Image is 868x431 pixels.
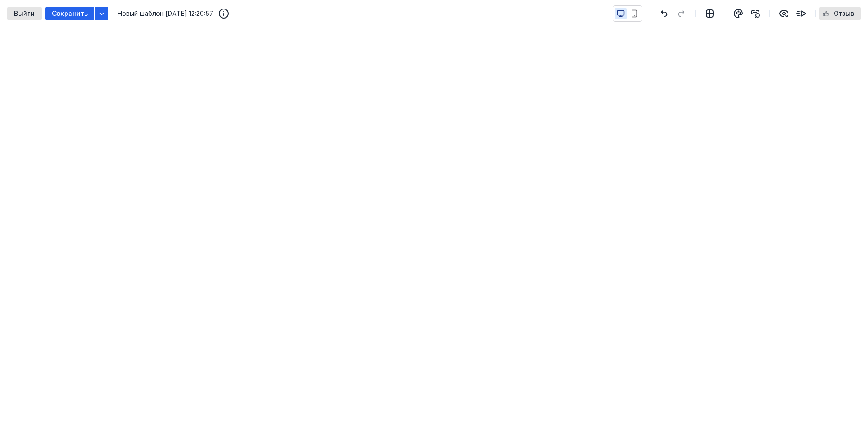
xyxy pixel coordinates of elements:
[819,7,861,20] button: Отзыв
[118,9,213,18] span: Новый шаблон [DATE] 12:20:57
[14,10,35,18] span: Выйти
[7,7,42,20] button: Выйти
[45,7,94,20] button: Сохранить
[834,10,854,18] span: Отзыв
[52,10,88,18] span: Сохранить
